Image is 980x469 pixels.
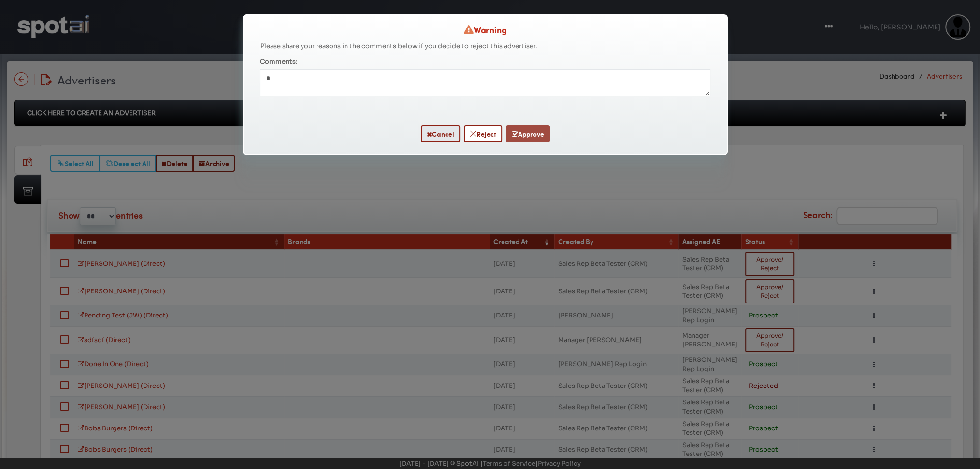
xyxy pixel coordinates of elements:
button: Reject [464,125,502,142]
button: Cancel [421,125,460,142]
div: Please share your reasons in the comments below if you decide to reject this advertiser. [257,43,733,49]
button: Approve [506,125,550,142]
b: Warning [474,27,507,36]
label: Comments: [260,58,297,65]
